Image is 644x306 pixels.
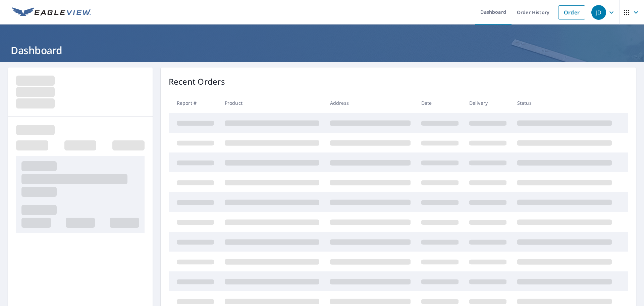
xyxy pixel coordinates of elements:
[219,93,325,113] th: Product
[169,76,225,88] p: Recent Orders
[325,93,416,113] th: Address
[558,5,585,19] a: Order
[591,5,606,20] div: JD
[416,93,464,113] th: Date
[464,93,512,113] th: Delivery
[169,93,219,113] th: Report #
[12,7,91,17] img: EV Logo
[8,43,636,57] h1: Dashboard
[512,93,617,113] th: Status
